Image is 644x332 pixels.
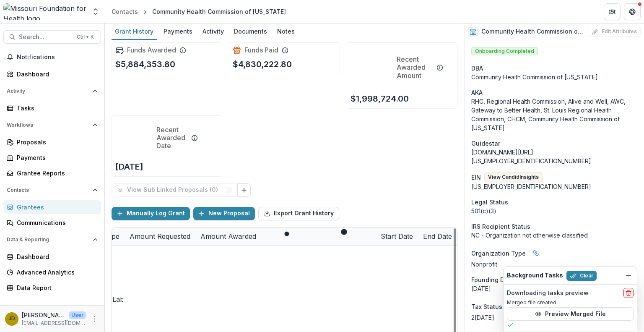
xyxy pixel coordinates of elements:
button: Notifications [3,50,101,64]
span: DBA [471,64,483,73]
button: Edit Attributes [588,27,641,37]
p: [EMAIL_ADDRESS][DOMAIN_NAME] [22,319,86,327]
div: Dashboard [17,70,94,78]
div: Notes [274,25,298,37]
div: Dashboard [17,252,94,261]
span: Founding Date [471,275,514,284]
a: Tasks [3,101,101,115]
nav: breadcrumb [108,5,289,18]
div: Grantee Reports [17,169,94,178]
p: $5,884,353.80 [115,58,175,71]
div: End Date [418,227,457,246]
div: Communications [17,218,94,227]
button: Open entity switcher [90,3,101,20]
h2: Downloading tasks preview [507,290,589,297]
span: Notifications [17,54,98,61]
div: [DOMAIN_NAME][URL][US_EMPLOYER_IDENTIFICATION_NUMBER] [471,148,637,165]
h2: Recent Awarded Date [156,126,188,150]
div: Grant History [112,25,157,37]
a: Data Report [3,281,101,295]
h2: Background Tasks [507,272,563,279]
span: Legal Status [471,198,508,207]
span: Guidestar [471,139,500,148]
div: Activity [199,25,227,37]
p: RHC, Regional Health Commission, Alive and Well, AWC, Gateway to Better Health, St. Louis Regiona... [471,97,637,132]
button: Clear [566,271,597,281]
div: Payments [17,153,94,162]
h2: Funds Awarded [127,46,176,54]
h2: Funds Paid [244,46,278,54]
h2: Recent Awarded Amount [397,55,433,80]
div: 501(c)(3) [471,207,637,215]
span: Organization Type [471,249,526,258]
button: Search... [3,30,101,44]
div: Advanced Analytics [17,268,94,277]
p: Merged file created [507,299,634,306]
span: Search... [19,34,72,41]
a: Grant History [112,24,157,40]
button: Open Workflows [3,118,101,132]
div: Documents [231,25,270,37]
div: Jennifer Carter Dochler [8,316,15,322]
p: $1,998,724.00 [351,92,409,105]
button: Open Contacts [3,183,101,197]
div: Amount Requested [125,231,195,241]
div: Duration in Months [457,227,529,246]
a: Dashboard [3,67,101,81]
span: Onboarding Completed [471,47,538,55]
span: Data & Reporting [7,237,89,243]
div: Start Date [376,227,418,246]
div: [DATE] [471,284,637,293]
span: Tax Status Verified Date [471,302,543,311]
span: Contacts [7,187,89,193]
a: Grantee Reports [3,166,101,180]
button: Open Activity [3,84,101,98]
p: View Sub Linked Proposals ( 0 ) [127,186,221,193]
div: Community Health Commission of [US_STATE] [471,73,637,81]
button: Dismiss [623,270,634,280]
h2: Community Health Commission of [US_STATE] [481,28,584,35]
p: 2[DATE] [471,313,637,322]
button: Link Grants [237,183,251,197]
p: [PERSON_NAME] [22,311,65,319]
a: Communications [3,216,101,230]
a: Grantees [3,200,101,214]
a: Proposals [3,135,101,149]
a: Documents [231,24,270,40]
p: $4,830,222.80 [233,58,292,71]
button: Partners [604,3,621,20]
p: Nonprofit [471,260,637,269]
img: Missouri Foundation for Health logo [3,3,86,20]
p: [DATE] [115,160,143,173]
div: Amount Awarded [195,231,261,241]
div: Amount Awarded [195,227,261,246]
button: View Sub Linked Proposals (0) [112,183,238,197]
button: Open Data & Reporting [3,233,101,246]
button: New Proposal [193,207,255,220]
div: Community Health Commission of [US_STATE] [152,7,286,16]
button: Linked binding [529,246,543,260]
button: Preview Merged File [507,307,634,321]
a: Payments [160,24,196,40]
div: NC - Organization not otherwise classified [471,231,637,240]
button: Manually Log Grant [112,207,190,220]
div: Amount Requested [125,227,195,246]
div: Tasks [17,104,94,112]
a: Dashboard [3,250,101,264]
button: delete [623,288,634,298]
div: Contacts [112,7,138,16]
a: Payments [3,151,101,165]
div: Data Report [17,283,94,292]
div: Grantees [17,203,94,212]
div: End Date [418,231,457,241]
div: Proposals [17,138,94,146]
p: User [69,311,86,319]
span: AKA [471,88,483,97]
p: EIN [471,173,481,182]
a: Contacts [108,5,141,18]
a: Notes [274,24,298,40]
